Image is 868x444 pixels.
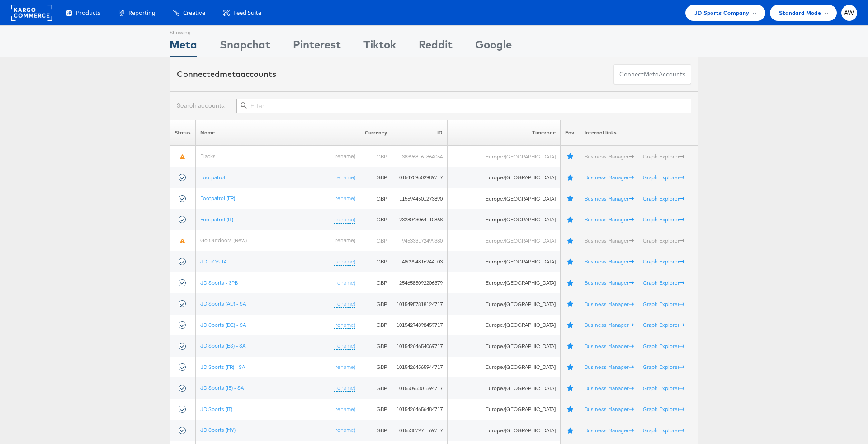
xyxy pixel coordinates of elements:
[334,195,355,202] a: (rename)
[334,300,355,308] a: (rename)
[448,251,560,272] td: Europe/[GEOGRAPHIC_DATA]
[200,363,245,370] a: JD Sports (FR) - SA
[360,188,392,209] td: GBP
[585,195,634,202] a: Business Manager
[392,209,448,230] td: 2328043064110868
[392,335,448,357] td: 10154264654069717
[200,300,246,307] a: JD Sports (AU) - SA
[448,399,560,420] td: Europe/[GEOGRAPHIC_DATA]
[392,146,448,167] td: 1383968161864054
[392,399,448,420] td: 10154264656484717
[448,167,560,188] td: Europe/[GEOGRAPHIC_DATA]
[360,272,392,294] td: GBP
[170,26,197,37] div: Showing
[392,120,448,146] th: ID
[360,120,392,146] th: Currency
[233,9,261,17] span: Feed Suite
[448,420,560,441] td: Europe/[GEOGRAPHIC_DATA]
[585,321,634,328] a: Business Manager
[448,315,560,336] td: Europe/[GEOGRAPHIC_DATA]
[643,406,684,412] a: Graph Explorer
[220,69,241,79] span: meta
[643,363,684,370] a: Graph Explorer
[360,399,392,420] td: GBP
[643,279,684,286] a: Graph Explorer
[334,216,355,224] a: (rename)
[200,384,244,391] a: JD Sports (IE) - SA
[392,167,448,188] td: 10154709502989717
[200,153,216,159] a: Blacks
[844,10,854,16] span: AW
[200,195,235,201] a: Footpatrol (FR)
[360,315,392,336] td: GBP
[334,426,355,434] a: (rename)
[200,258,226,265] a: JD | iOS 14
[585,406,634,412] a: Business Manager
[183,9,205,17] span: Creative
[448,377,560,399] td: Europe/[GEOGRAPHIC_DATA]
[392,251,448,272] td: 480994816244103
[643,385,684,391] a: Graph Explorer
[585,363,634,370] a: Business Manager
[392,377,448,399] td: 10155095301594717
[448,120,560,146] th: Timezone
[170,37,197,57] div: Meta
[585,343,634,349] a: Business Manager
[360,167,392,188] td: GBP
[200,342,245,349] a: JD Sports (ES) - SA
[392,230,448,252] td: 945333172499380
[448,293,560,315] td: Europe/[GEOGRAPHIC_DATA]
[334,406,355,413] a: (rename)
[585,279,634,286] a: Business Manager
[76,9,100,17] span: Products
[448,357,560,378] td: Europe/[GEOGRAPHIC_DATA]
[360,293,392,315] td: GBP
[448,272,560,294] td: Europe/[GEOGRAPHIC_DATA]
[585,385,634,391] a: Business Manager
[200,406,232,412] a: JD Sports (IT)
[360,377,392,399] td: GBP
[293,37,341,57] div: Pinterest
[360,335,392,357] td: GBP
[392,315,448,336] td: 10154274398459717
[363,37,396,57] div: Tiktok
[643,301,684,307] a: Graph Explorer
[585,174,634,181] a: Business Manager
[360,420,392,441] td: GBP
[360,146,392,167] td: GBP
[448,188,560,209] td: Europe/[GEOGRAPHIC_DATA]
[585,153,634,160] a: Business Manager
[779,8,821,18] span: Standard Mode
[170,120,196,146] th: Status
[448,335,560,357] td: Europe/[GEOGRAPHIC_DATA]
[128,9,155,17] span: Reporting
[334,384,355,392] a: (rename)
[643,343,684,349] a: Graph Explorer
[585,301,634,307] a: Business Manager
[200,321,246,328] a: JD Sports (DE) - SA
[585,237,634,244] a: Business Manager
[643,427,684,434] a: Graph Explorer
[334,153,355,160] a: (rename)
[196,120,360,146] th: Name
[360,209,392,230] td: GBP
[200,174,225,181] a: Footpatrol
[694,8,750,18] span: JD Sports Company
[643,153,684,160] a: Graph Explorer
[392,188,448,209] td: 1155944501273890
[200,279,238,286] a: JD Sports - 3PB
[334,342,355,350] a: (rename)
[643,237,684,244] a: Graph Explorer
[392,293,448,315] td: 10154957818124717
[448,230,560,252] td: Europe/[GEOGRAPHIC_DATA]
[200,237,247,243] a: Go Outdoors (New)
[585,427,634,434] a: Business Manager
[334,279,355,287] a: (rename)
[585,258,634,265] a: Business Manager
[334,258,355,266] a: (rename)
[643,258,684,265] a: Graph Explorer
[475,37,512,57] div: Google
[643,174,684,181] a: Graph Explorer
[360,230,392,252] td: GBP
[448,209,560,230] td: Europe/[GEOGRAPHIC_DATA]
